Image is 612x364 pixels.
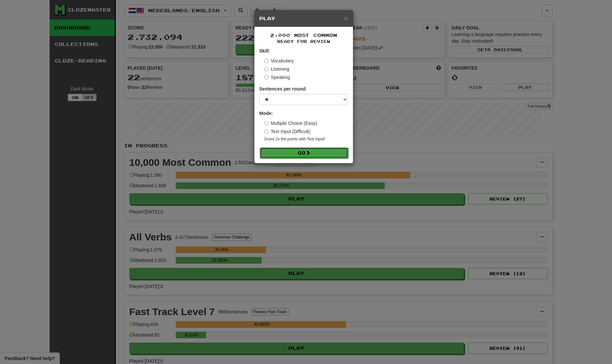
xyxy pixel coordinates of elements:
label: Vocabulary [264,57,294,64]
span: × [344,14,348,22]
input: Speaking [264,75,269,80]
label: Sentences per round: [259,86,307,92]
label: Speaking [264,74,290,81]
input: Vocabulary [264,59,269,63]
input: Listening [264,67,269,71]
input: Text Input (Difficult) [264,129,269,134]
small: Ready for Review [259,39,348,44]
h5: Play [259,15,348,22]
label: Listening [264,66,289,72]
label: Multiple Choice (Easy) [264,120,317,127]
strong: Mode: [259,111,273,116]
span: 2,000 Most Common [270,32,337,38]
input: Multiple Choice (Easy) [264,121,269,126]
label: Text Input (Difficult) [264,128,311,135]
button: Go [260,147,348,159]
strong: Skill: [259,48,270,54]
button: Close [344,15,348,21]
small: Score 2x the points with Text Input ! [264,136,348,142]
